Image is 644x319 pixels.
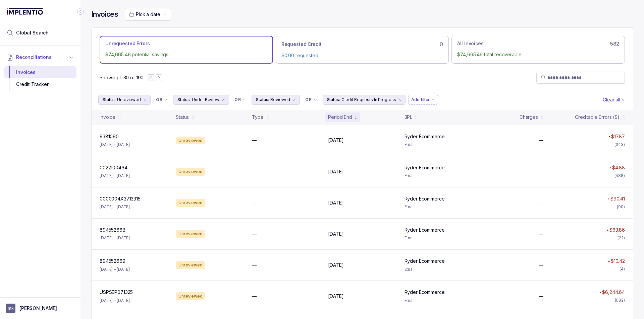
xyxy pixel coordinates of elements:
search: Date Range Picker [129,11,160,18]
div: Unreviewed [176,199,205,207]
button: Filter Chip Connector undefined [153,95,170,104]
div: remove content [291,97,297,102]
p: 894552668 [100,227,125,233]
p: — [539,168,543,175]
p: Ryder Ecommerce [405,258,445,264]
p: Unrequested Errors [105,40,150,47]
p: [DATE] [328,200,343,206]
ul: Action Tab Group [100,36,625,63]
div: Unreviewed [176,168,205,176]
p: — [539,137,543,144]
button: Next Page [156,74,162,81]
button: Filter Chip Connector undefined [303,95,320,104]
p: Under Review [192,96,219,103]
img: red pointer upwards [607,198,609,200]
img: red pointer upwards [599,292,601,293]
p: Unreviewed [117,96,141,103]
p: 0022100464 [100,164,127,171]
p: 894552669 [100,258,125,264]
p: [PERSON_NAME] [19,305,57,312]
div: Collapse Icon [76,7,85,15]
p: Status: [256,96,269,103]
p: — [252,293,257,300]
div: Status [176,114,189,121]
span: Reconciliations [16,54,52,61]
p: Clear all [603,96,620,103]
div: 3PL [405,114,413,121]
p: OR [156,97,162,102]
p: — [252,231,257,237]
button: Date Range Picker [125,8,171,21]
p: Etna [405,297,473,304]
div: Period End [328,114,352,121]
p: Add filter [411,96,430,103]
p: Etna [405,204,473,210]
p: [DATE] – [DATE] [100,266,130,273]
p: [DATE] – [DATE] [100,204,130,210]
div: (343) [614,141,625,148]
button: Filter Chip Connector undefined [232,95,249,104]
button: Filter Chip Add filter [408,95,438,105]
p: $74,665.46 potential savings [105,51,267,58]
p: 0000004X3713315 [100,195,141,202]
p: Status: [103,96,116,103]
button: Reconciliations [4,50,76,65]
p: Requested Credit [281,41,322,48]
p: $0.00 requested [281,52,443,59]
div: (682) [615,297,625,304]
div: (4) [620,266,625,272]
p: Status: [177,96,191,103]
span: Pick a date [136,11,160,17]
p: Etna [405,266,473,273]
div: remove content [142,97,148,102]
p: $63.86 [609,227,625,233]
button: Filter Chip Credit Requests In Progress [323,95,406,105]
li: Filter Chip Connector undefined [156,97,168,102]
p: Reviewed [270,96,290,103]
div: Reconciliations [4,65,76,92]
div: 0 [281,40,443,48]
p: — [539,293,543,300]
p: Showing 1-30 of 190 [100,74,144,81]
button: Filter Chip Reviewed [252,95,300,105]
p: [DATE] – [DATE] [100,297,130,304]
p: $74,665.46 total recoverable [457,51,619,58]
p: Ryder Ecommerce [405,227,445,233]
p: [DATE] [328,231,343,237]
div: Charges [520,114,538,121]
p: 9381090 [100,133,119,140]
p: $10.42 [611,258,625,264]
li: Filter Chip Connector undefined [305,97,317,102]
button: Filter Chip Unreviewed [98,95,151,105]
div: (90) [617,204,625,210]
p: Ryder Ecommerce [405,133,445,140]
p: All Invoices [457,40,483,47]
div: Creditable Errors ($) [575,114,620,121]
img: red pointer upwards [609,167,611,169]
p: [DATE] [328,168,343,175]
p: Etna [405,235,473,241]
p: [DATE] – [DATE] [100,141,130,148]
div: Unreviewed [176,261,205,269]
div: remove content [397,97,402,102]
p: — [252,168,257,175]
li: Filter Chip Under Review [173,95,229,105]
p: [DATE] [328,137,343,144]
div: (22) [618,235,625,241]
p: USPSEP071325 [100,289,133,296]
p: — [252,262,257,268]
p: [DATE] – [DATE] [100,172,130,179]
p: Ryder Ecommerce [405,195,445,202]
p: Ryder Ecommerce [405,164,445,171]
p: — [539,200,543,206]
div: remove content [221,97,226,102]
li: Filter Chip Connector undefined [234,97,246,102]
p: OR [305,97,312,102]
p: [DATE] – [DATE] [100,235,130,241]
p: $4.88 [612,164,625,171]
ul: Filter Group [98,95,601,105]
button: User initials[PERSON_NAME] [6,304,74,313]
img: red pointer upwards [608,136,610,137]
